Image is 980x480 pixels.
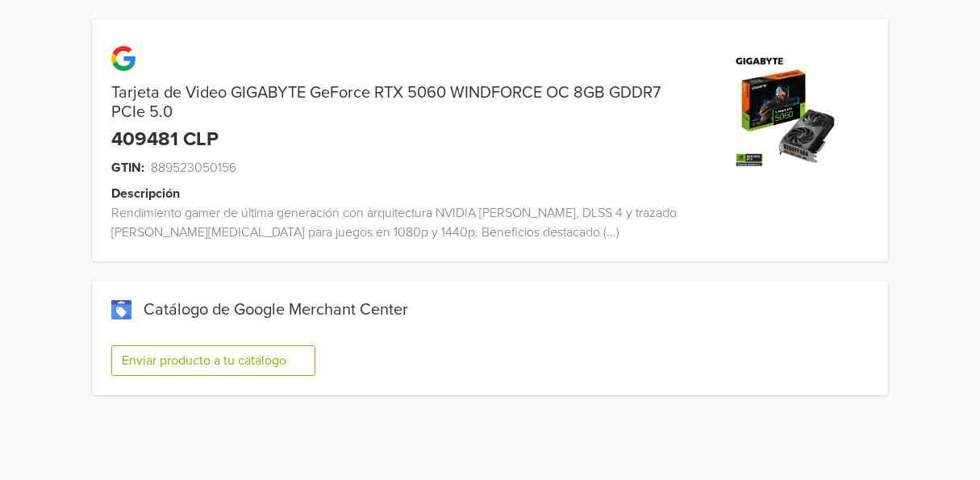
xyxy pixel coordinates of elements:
div: Descripción [111,184,709,203]
span: 889523050156 [151,158,236,177]
div: Catálogo de Google Merchant Center [111,300,869,319]
button: Enviar producto a tu catálogo [111,345,315,376]
div: Tarjeta de Video GIGABYTE GeForce RTX 5060 WINDFORCE OC 8GB GDDR7 PCIe 5.0 [92,83,690,122]
img: product_image [728,52,849,173]
div: 409481 CLP [111,128,219,152]
div: Rendimiento gamer de última generación con arquitectura NVIDIA [PERSON_NAME], DLSS 4 y trazado [P... [92,203,690,242]
span: GTIN: [111,158,144,177]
